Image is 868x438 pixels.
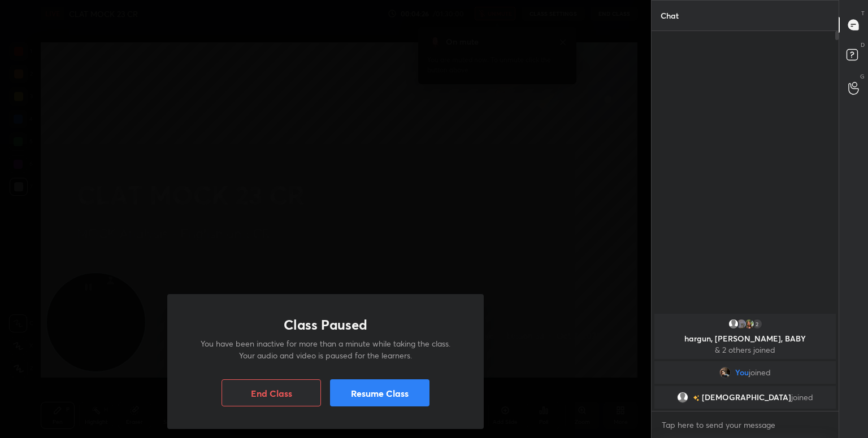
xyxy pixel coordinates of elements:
img: no-rating-badge.077c3623.svg [693,395,700,401]
img: 72deb807d6d9497ebca116e89784a044.jpg [736,318,747,330]
img: 5b10d5499b0c4dd6861b26e298f0b63c.jpg [744,318,755,330]
p: D [861,41,865,49]
p: & 2 others joined [661,345,829,354]
div: grid [652,312,839,411]
span: joined [749,368,771,377]
p: You have been inactive for more than a minute while taking the class. Your audio and video is pau... [194,338,457,361]
div: 2 [752,318,763,330]
img: default.png [728,318,739,330]
img: a32ffa1e50e8473990e767c0591ae111.jpg [719,367,731,378]
h1: Class Paused [284,317,367,333]
p: G [860,72,865,81]
p: Chat [652,1,688,30]
span: You [735,368,749,377]
button: Resume Class [330,379,429,406]
img: default.png [677,392,688,403]
p: T [861,9,865,17]
p: hargun, [PERSON_NAME], BABY [661,334,829,343]
button: End Class [222,379,321,406]
span: joined [791,393,813,402]
span: [DEMOGRAPHIC_DATA] [702,393,791,402]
